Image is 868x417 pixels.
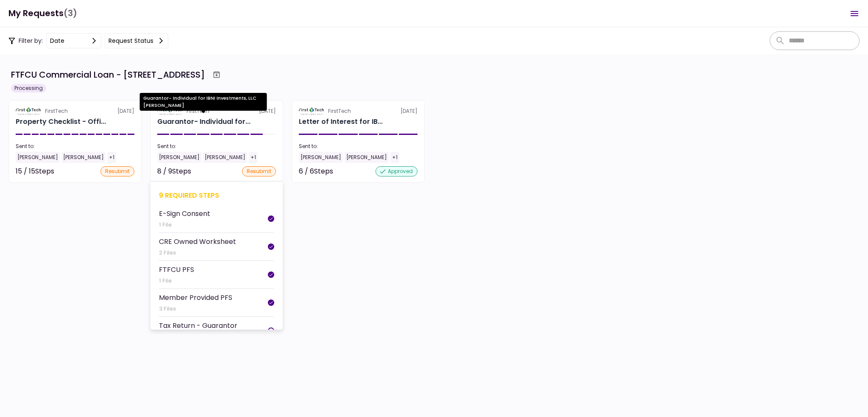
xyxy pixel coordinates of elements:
div: Member Provided PFS [159,292,232,303]
div: FirstTech [45,107,68,115]
div: resubmit [242,166,276,176]
div: FTFCU PFS [159,264,194,275]
button: Request status [105,33,168,48]
img: Partner logo [299,107,325,115]
div: approved [376,166,417,176]
div: 6 / 6 Steps [299,166,333,176]
div: [DATE] [16,107,134,115]
button: date [46,33,101,48]
div: 15 / 15 Steps [16,166,54,176]
span: (3) [64,5,77,22]
div: 9 required steps [159,190,274,201]
div: [PERSON_NAME] [299,152,343,163]
div: Processing [11,84,46,92]
div: FTFCU Commercial Loan - [STREET_ADDRESS] [11,68,205,81]
h1: My Requests [8,5,77,22]
div: +1 [390,152,399,163]
div: resubmit [100,166,134,176]
div: date [50,36,64,45]
div: Sent to: [299,143,417,150]
div: [PERSON_NAME] [345,152,389,163]
div: Filter by: [8,33,168,48]
button: Open menu [844,3,865,24]
div: Guarantor- Individual for IBNI Investments, LLC Johnny Ganim [157,117,250,127]
div: 1 File [159,277,194,285]
div: 3 Files [159,305,232,313]
div: Sent to: [16,143,134,150]
div: 2 Files [159,249,236,257]
div: Tax Return - Guarantor [159,320,237,331]
div: [DATE] [299,107,417,115]
div: FirstTech [328,107,351,115]
div: E-Sign Consent [159,208,210,219]
button: Archive workflow [209,67,224,82]
div: CRE Owned Worksheet [159,236,236,247]
div: [PERSON_NAME] [203,152,247,163]
div: +1 [249,152,258,163]
div: Guarantor- Individual for IBNI Investments, LLC [PERSON_NAME] [140,93,267,111]
div: Sent to: [157,143,276,150]
img: Partner logo [16,107,42,115]
div: 8 / 9 Steps [157,166,191,176]
div: [PERSON_NAME] [16,152,60,163]
div: [PERSON_NAME] [61,152,106,163]
div: +1 [107,152,116,163]
div: Letter of Interest for IBNI Investments, LLC 6 Uvalde Road Houston TX [299,117,383,127]
div: 1 File [159,221,210,229]
div: Property Checklist - Office Retail for IBNI Investments, LLC 16 Uvalde Road [16,117,106,127]
div: [PERSON_NAME] [157,152,201,163]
